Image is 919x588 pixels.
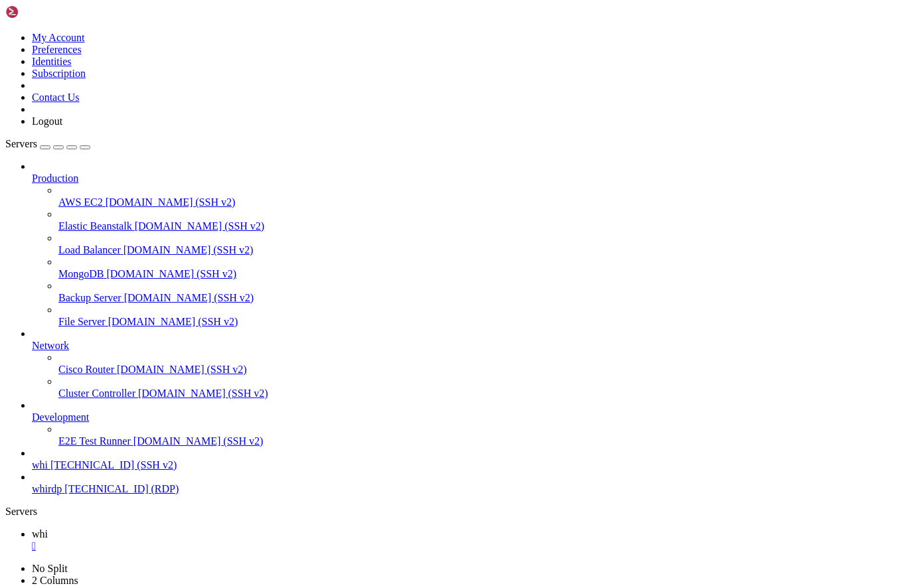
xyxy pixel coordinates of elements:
[5,28,746,39] x-row: CPU: 41ms
[5,276,746,287] x-row: Tasks: 1 (limit: 28743)
[58,220,132,232] span: Elastic Beanstalk
[5,17,746,28] x-row: Memory: 10.0M (peak: 10.7M)
[32,115,62,127] a: Logout
[50,459,177,471] span: [TECHNICAL_ID] (SSH v2)
[32,447,914,471] li: whi [TECHNICAL_ID] (SSH v2)
[637,389,643,400] span: >
[5,107,746,118] x-row: [DATE] 01:31:12 [DOMAIN_NAME] guacd[1392]: guacd[1392]: INFO: Guacamole proxy daemon (guacd) vers...
[32,242,90,253] span: man:xrdp(8)
[5,490,90,501] span: customer@s264175
[5,197,90,208] span: customer@s264175
[5,175,746,186] x-row: [sudo] password for customer:
[5,220,746,231] x-row: Loaded: loaded ( ; ; preset: )
[32,44,82,55] a: Preferences
[58,196,914,208] a: AWS EC2 [DOMAIN_NAME] (SSH v2)
[124,292,254,303] span: [DOMAIN_NAME] (SSH v2)
[58,244,914,256] a: Load Balancer [DOMAIN_NAME] (SSH v2)
[58,435,914,447] a: E2E Test Runner [DOMAIN_NAME] (SSH v2)
[5,378,746,389] x-row: [DATE] 01:31:10 [DOMAIN_NAME] xrdp[1262]: [INFO ] xrdp_listen_pp done
[5,468,746,479] x-row: : $ sudo ss -lntp | grep ':3389'
[58,376,914,400] li: Cluster Controller [DOMAIN_NAME] (SSH v2)
[5,265,746,276] x-row: Main PID: 1265 (xrdp)
[5,231,746,242] x-row: Active: [DATE][DATE] 01:31:11 UTC; 11h ago
[58,316,914,328] a: File Server [DOMAIN_NAME] (SSH v2)
[108,316,238,327] span: [DOMAIN_NAME] (SSH v2)
[58,364,914,376] a: Cisco Router [DOMAIN_NAME] (SSH v2)
[58,388,135,399] span: Cluster Controller
[58,232,914,256] li: Load Balancer [DOMAIN_NAME] (SSH v2)
[5,355,746,366] x-row: [DATE] 01:31:10 [DOMAIN_NAME] xrdp[1262]: [INFO ] address [TECHNICAL_ID] port [3389] mode 1
[96,468,101,478] span: ~
[5,163,90,174] span: customer@s264175
[5,434,746,445] x-row: [DATE] 01:31:12 [DOMAIN_NAME] xrdp[1265]: [INFO ] listening to port 3389 on [TECHNICAL_ID]
[5,287,746,299] x-row: Memory: 1.5M (peak: 2.1M)
[32,483,62,494] span: whirdp
[58,220,914,232] a: Elastic Beanstalk [DOMAIN_NAME] (SSH v2)
[287,220,324,230] span: enabled
[124,244,254,256] span: [DOMAIN_NAME] (SSH v2)
[135,220,265,232] span: [DOMAIN_NAME] (SSH v2)
[5,186,746,197] x-row: LISTEN 0 5 [URL]: [TECHNICAL_ID]:* users:(("guacd",pid=1397,fd=4))
[5,208,11,219] span: ●
[58,316,106,327] span: File Server
[32,528,914,552] a: whi
[5,479,746,490] x-row: LISTEN 0 2 * *:* users:(("xrdp",pid=1265,fd=11))
[170,186,191,196] span: 4822
[106,196,236,208] span: [DOMAIN_NAME] (SSH v2)
[32,471,914,495] li: whirdp [TECHNICAL_ID] (RDP)
[117,364,247,375] span: [DOMAIN_NAME] (SSH v2)
[5,118,746,129] x-row: [DATE] 01:31:12 [DOMAIN_NAME] guacd[1397]: Listening on host [TECHNICAL_ID], port 4822
[5,141,746,152] x-row: [DATE] 01:31:12 [DOMAIN_NAME] systemd[1]: Started guacd.service - LSB: Guacamole proxy daemon.
[32,92,80,103] a: Contact Us
[58,196,103,208] span: AWS EC2
[42,231,127,242] span: active (running)
[58,352,914,376] li: Cisco Router [DOMAIN_NAME] (SSH v2)
[32,68,86,79] a: Subscription
[5,299,746,310] x-row: CPU: 32ms
[32,563,68,574] a: No Split
[32,32,85,43] a: My Account
[5,389,746,400] x-row: [DATE] 01:31:10 [DOMAIN_NAME] systemd[1]: xrdp.service: Can't open PID file /run/xrdp/[DOMAIN_NAM...
[32,411,89,423] span: Development
[32,575,78,586] a: 2 Columns
[32,173,914,184] a: Production
[106,268,236,279] span: [DOMAIN_NAME] (SSH v2)
[58,435,131,447] span: E2E Test Runner
[32,400,914,447] li: Development
[5,39,746,50] x-row: CGroup: /system.slice/guacd.service
[5,321,16,332] span: └─
[32,340,69,351] span: Network
[58,364,114,375] span: Cisco Router
[96,163,101,174] span: ~
[32,459,48,471] span: whi
[5,96,746,107] x-row: [DATE] 01:31:12 [DOMAIN_NAME] guacd[1389]: Starting guacd:
[5,5,746,17] x-row: Tasks: 1 (limit: 28743)
[5,5,82,19] img: Shellngn
[5,411,746,423] x-row: [DATE] 01:31:12 [DOMAIN_NAME] xrdp[1265]: [INFO ] starting xrdp with pid 1265
[32,161,914,328] li: Production
[58,280,914,304] li: Backup Server [DOMAIN_NAME] (SSH v2)
[58,423,914,447] li: E2E Test Runner [DOMAIN_NAME] (SSH v2)
[32,56,72,67] a: Identities
[5,468,90,478] span: customer@s264175
[58,292,122,303] span: Backup Server
[5,344,746,355] x-row: [DATE] 01:31:10 [DOMAIN_NAME] systemd[1]: Starting xrdp.service - xrdp daemon...
[32,528,48,540] span: whi
[5,197,746,208] x-row: : $ systemctl status xrdp
[74,254,154,264] span: man:xrdp.ini(5)
[58,268,914,280] a: MongoDB [DOMAIN_NAME] (SSH v2)
[90,220,282,230] span: file://s264175.wholesaleinternet.net/usr/lib/systemd/system/xrdp.service
[372,220,409,230] span: enabled
[32,340,914,352] a: Network
[5,423,746,434] x-row: [DATE] 01:31:12 [DOMAIN_NAME] xrdp[1265]: [INFO ] address [TECHNICAL_ID] port [3389] mode 1
[58,388,914,400] a: Cluster Controller [DOMAIN_NAME] (SSH v2)
[5,138,37,149] span: Servers
[58,256,914,280] li: MongoDB [DOMAIN_NAME] (SSH v2)
[58,292,914,304] a: Backup Server [DOMAIN_NAME] (SSH v2)
[5,138,90,149] a: Servers
[16,50,292,61] span: 1397 /usr/local/sbin/guacd -p /var/run/[DOMAIN_NAME]
[58,244,121,256] span: Load Balancer
[96,197,101,208] span: ~
[118,490,123,502] div: (20, 43)
[616,107,622,118] span: >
